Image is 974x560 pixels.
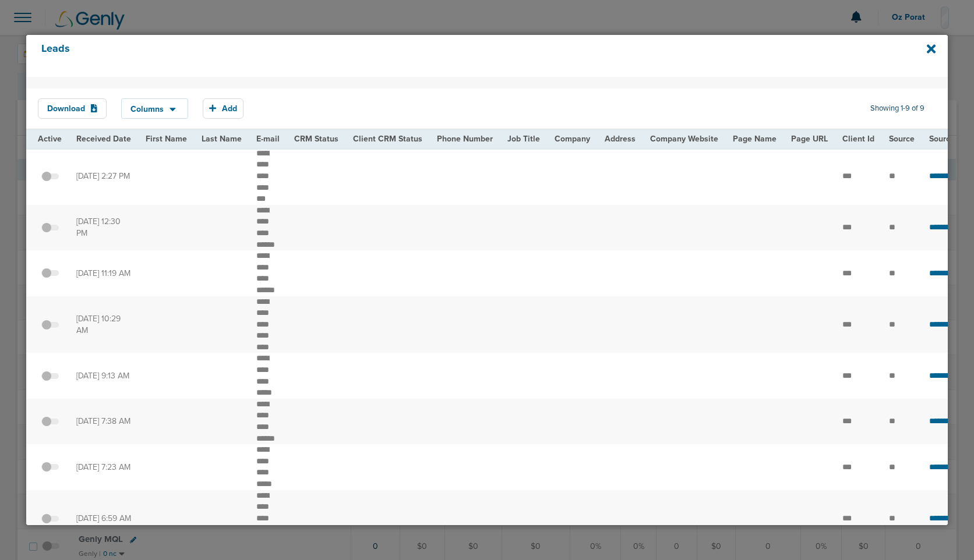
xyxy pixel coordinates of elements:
button: Download [38,98,107,119]
td: [DATE] 12:30 PM [69,205,139,250]
span: Active [38,134,62,144]
th: Client CRM Status [346,130,430,148]
th: Page Name [726,130,784,148]
td: [DATE] 11:19 AM [69,250,139,296]
span: Last Name [202,134,242,144]
span: Showing 1-9 of 9 [870,104,924,114]
th: Company [548,130,598,148]
td: [DATE] 7:38 AM [69,399,139,444]
span: Add [222,104,237,114]
span: Source [889,134,915,144]
span: E-mail [256,134,280,144]
th: Company Website [643,130,726,148]
h4: Leads [41,42,846,69]
span: First Name [146,134,187,144]
span: Phone Number [437,134,493,144]
span: Page URL [791,134,828,144]
span: CRM Status [294,134,338,144]
th: Job Title [500,130,548,148]
button: Add [203,98,243,119]
th: Address [598,130,643,148]
span: Columns [130,105,164,114]
td: [DATE] 7:23 AM [69,444,139,490]
td: [DATE] 2:27 PM [69,148,139,205]
span: Received Date [76,134,131,144]
td: [DATE] 6:59 AM [69,490,139,547]
td: [DATE] 10:29 AM [69,296,139,353]
td: [DATE] 9:13 AM [69,353,139,398]
span: Client Id [842,134,874,144]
